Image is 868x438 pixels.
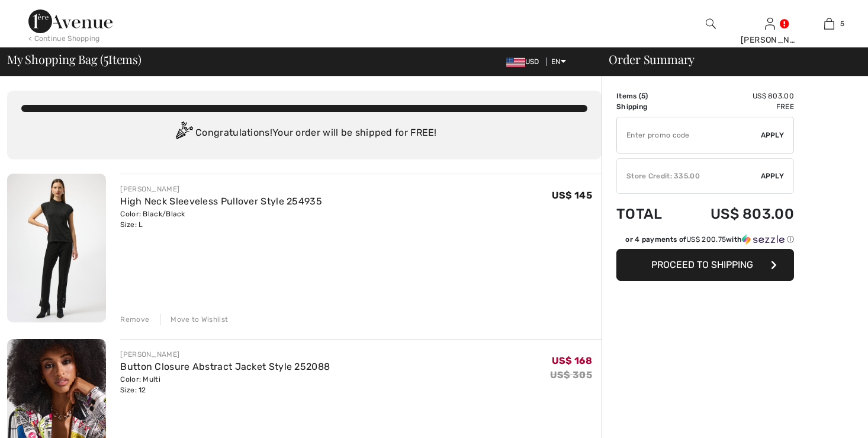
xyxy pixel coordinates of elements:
[550,369,592,381] s: US$ 305
[679,91,794,101] td: US$ 803.00
[800,17,858,31] a: 5
[28,33,100,44] div: < Continue Shopping
[120,349,330,360] div: [PERSON_NAME]
[594,53,861,65] div: Order Summary
[120,374,330,395] div: Color: Multi Size: 12
[104,50,108,66] span: 5
[686,235,726,244] span: US$ 200.75
[824,17,834,31] img: My Bag
[616,101,679,112] td: Shipping
[120,184,322,194] div: [PERSON_NAME]
[706,17,716,31] img: search the website
[651,259,753,270] span: Proceed to Shipping
[617,117,761,153] input: Promo code
[120,196,322,207] a: High Neck Sleeveless Pullover Style 254935
[552,190,592,201] span: US$ 145
[641,92,645,100] span: 5
[160,314,228,325] div: Move to Wishlist
[741,34,799,46] div: [PERSON_NAME]
[21,122,587,145] div: Congratulations! Your order will be shipped for FREE!
[616,91,679,101] td: Items ( )
[765,17,775,31] img: My Info
[552,355,592,366] span: US$ 168
[679,101,794,112] td: Free
[506,57,525,67] img: US Dollar
[616,249,794,281] button: Proceed to Shipping
[679,194,794,234] td: US$ 803.00
[840,18,844,29] span: 5
[617,171,761,181] div: Store Credit: 335.00
[7,53,142,65] span: My Shopping Bag ( Items)
[506,57,544,66] span: USD
[120,209,322,230] div: Color: Black/Black Size: L
[7,174,106,322] img: High Neck Sleeveless Pullover Style 254935
[551,57,566,66] span: EN
[765,18,775,29] a: Sign In
[616,234,794,249] div: or 4 payments ofUS$ 200.75withSezzle Click to learn more about Sezzle
[28,9,112,33] img: 1ère Avenue
[742,234,785,245] img: Sezzle
[792,402,856,432] iframe: Opens a widget where you can find more information
[625,234,794,245] div: or 4 payments of with
[761,171,785,181] span: Apply
[616,194,679,234] td: Total
[172,122,195,145] img: Congratulation2.svg
[761,130,785,140] span: Apply
[120,314,149,325] div: Remove
[120,361,330,372] a: Button Closure Abstract Jacket Style 252088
